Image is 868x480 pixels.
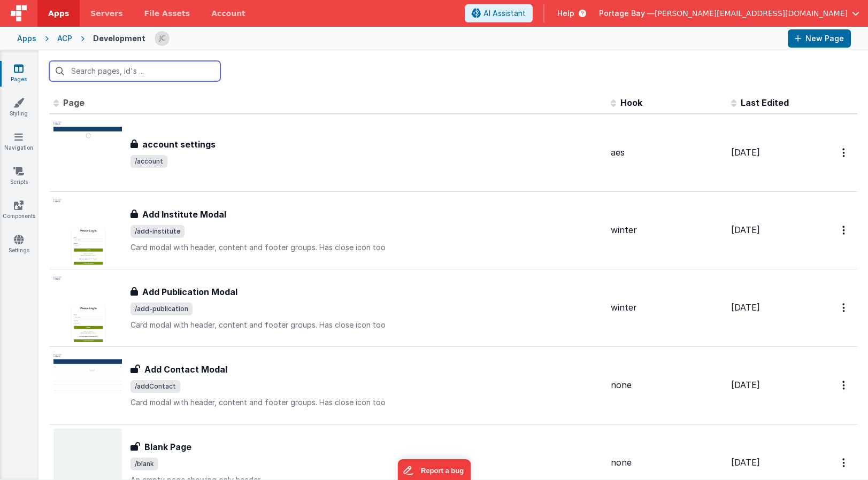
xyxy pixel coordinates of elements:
[142,138,216,151] h3: account settings
[130,380,180,393] span: /addContact
[144,440,191,453] h3: Blank Page
[130,458,158,470] span: /blank
[836,452,853,474] button: Options
[142,208,226,221] h3: Add Institute Modal
[611,301,723,314] div: winter
[836,142,853,164] button: Options
[557,8,574,19] span: Help
[836,219,853,241] button: Options
[620,97,642,108] span: Hook
[142,285,237,298] h3: Add Publication Modal
[144,8,190,19] span: File Assets
[130,242,602,253] p: Card modal with header, content and footer groups. Has close icon too
[611,379,723,391] div: none
[655,8,848,19] span: [PERSON_NAME][EMAIL_ADDRESS][DOMAIN_NAME]
[90,8,122,19] span: Servers
[731,147,760,158] span: [DATE]
[599,8,859,19] button: Portage Bay — [PERSON_NAME][EMAIL_ADDRESS][DOMAIN_NAME]
[465,4,533,22] button: AI Assistant
[611,224,723,236] div: winter
[483,8,526,19] span: AI Assistant
[144,363,227,376] h3: Add Contact Modal
[741,97,789,108] span: Last Edited
[48,8,69,19] span: Apps
[836,374,853,396] button: Options
[611,146,723,159] div: aes
[63,97,85,108] span: Page
[731,380,760,390] span: [DATE]
[49,61,220,81] input: Search pages, id's ...
[93,33,145,44] div: Development
[130,303,193,315] span: /add-publication
[130,320,602,330] p: Card modal with header, content and footer groups. Has close icon too
[130,155,167,168] span: /account
[130,225,185,238] span: /add-institute
[788,29,851,48] button: New Page
[731,302,760,313] span: [DATE]
[155,31,170,46] img: 5d1ca2343d4fbe88511ed98663e9c5d3
[599,8,655,19] span: Portage Bay —
[731,224,760,235] span: [DATE]
[611,456,723,469] div: none
[836,297,853,319] button: Options
[17,33,36,44] div: Apps
[130,397,602,408] p: Card modal with header, content and footer groups. Has close icon too
[731,457,760,468] span: [DATE]
[57,33,72,44] div: ACP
